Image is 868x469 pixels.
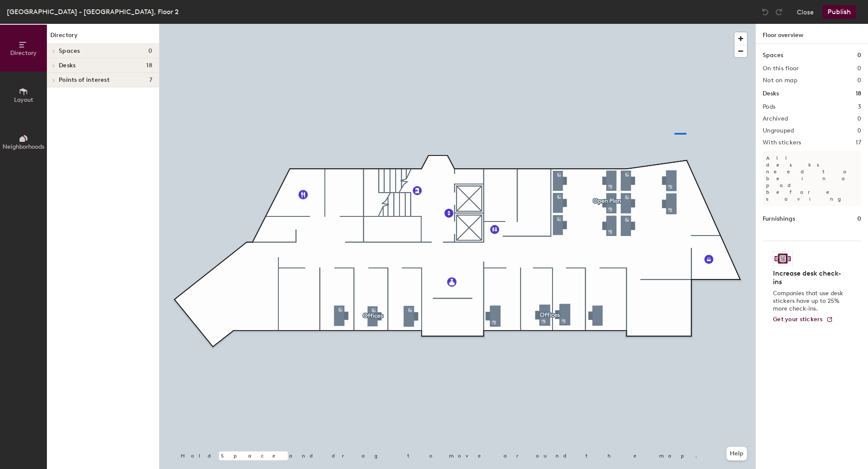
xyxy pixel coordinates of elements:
[761,8,770,16] img: Undo
[756,24,868,44] h1: Floor overview
[10,49,37,57] span: Directory
[763,77,797,84] h2: Not on map
[148,48,152,55] span: 0
[858,104,861,110] h2: 3
[59,48,80,55] span: Spaces
[59,77,110,83] span: Points of interest
[822,5,856,19] button: Publish
[797,5,814,19] button: Close
[149,77,152,83] span: 7
[763,115,788,122] h2: Archived
[773,251,793,266] img: Sticker logo
[3,143,44,150] span: Neighborhoods
[146,62,152,69] span: 18
[763,151,861,206] p: All desks need to be in a pod before saving
[857,115,861,122] h2: 0
[773,316,833,323] a: Get your stickers
[763,89,779,98] h1: Desks
[773,316,823,323] span: Get your stickers
[14,96,33,104] span: Layout
[726,447,747,460] button: Help
[857,127,861,134] h2: 0
[857,77,861,84] h2: 0
[857,65,861,72] h2: 0
[47,31,159,44] h1: Directory
[773,290,846,313] p: Companies that use desk stickers have up to 25% more check-ins.
[763,65,799,72] h2: On this floor
[763,104,775,110] h2: Pods
[763,51,783,60] h1: Spaces
[773,269,846,286] h4: Increase desk check-ins
[59,62,75,69] span: Desks
[775,8,783,16] img: Redo
[763,139,801,146] h2: With stickers
[857,214,861,224] h1: 0
[763,214,795,224] h1: Furnishings
[857,51,861,60] h1: 0
[763,127,794,134] h2: Ungrouped
[856,139,861,146] h2: 17
[7,6,179,17] div: [GEOGRAPHIC_DATA] - [GEOGRAPHIC_DATA], Floor 2
[856,89,861,98] h1: 18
